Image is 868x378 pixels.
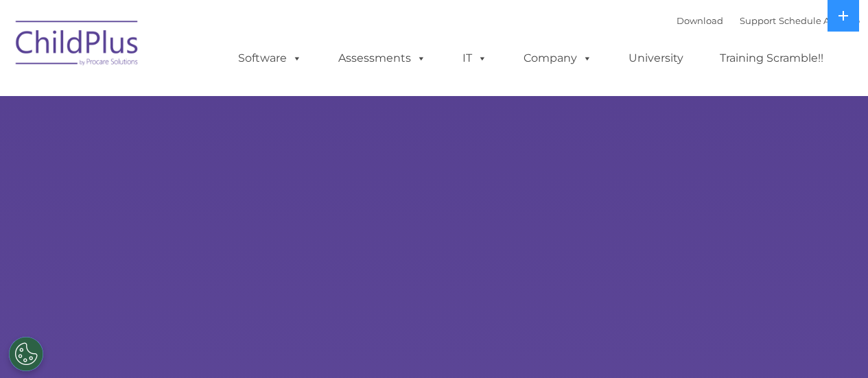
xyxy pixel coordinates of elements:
[9,11,146,80] img: ChildPlus by Procare Solutions
[677,15,723,26] a: Download
[9,337,43,371] button: Cookies Settings
[677,15,860,26] font: |
[615,45,697,72] a: University
[325,45,440,72] a: Assessments
[449,45,501,72] a: IT
[706,45,837,72] a: Training Scramble!!
[510,45,606,72] a: Company
[740,15,776,26] a: Support
[224,45,316,72] a: Software
[779,15,860,26] a: Schedule A Demo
